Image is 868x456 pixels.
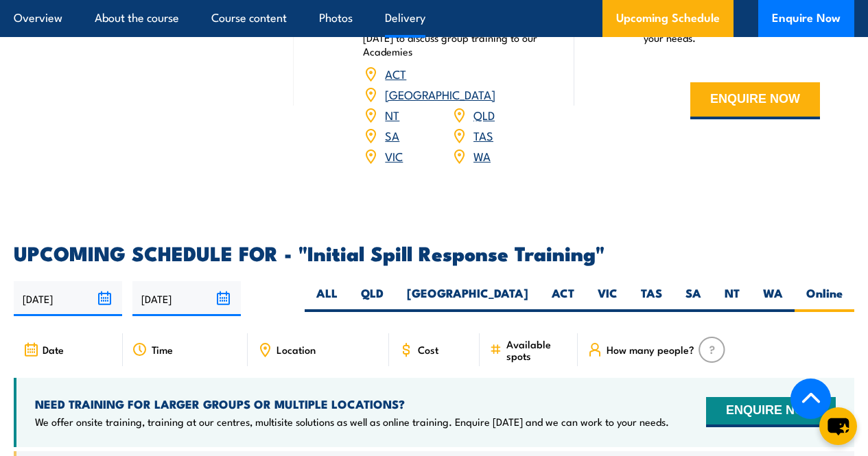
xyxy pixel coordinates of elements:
a: QLD [473,106,495,123]
h2: UPCOMING SCHEDULE FOR - "Initial Spill Response Training" [14,243,854,261]
p: Book your training now or enquire [DATE] to discuss group training to our Academies [363,17,539,58]
label: ALL [305,285,349,312]
button: ENQUIRE NOW [706,397,836,427]
a: NT [385,106,399,123]
label: Online [795,285,854,312]
input: To date [132,281,241,316]
span: Cost [418,344,438,355]
span: Date [43,344,64,355]
input: From date [14,281,122,316]
button: chat-button [819,407,857,445]
label: ACT [540,285,586,312]
label: SA [674,285,713,312]
a: [GEOGRAPHIC_DATA] [385,86,495,102]
label: NT [713,285,751,312]
a: VIC [385,147,403,164]
span: Time [152,344,173,355]
span: How many people? [607,344,694,355]
h4: NEED TRAINING FOR LARGER GROUPS OR MULTIPLE LOCATIONS? [35,396,669,411]
a: WA [473,147,491,164]
label: VIC [586,285,629,312]
label: WA [751,285,795,312]
button: ENQUIRE NOW [690,82,820,119]
label: QLD [349,285,395,312]
a: SA [385,127,399,143]
p: We offer onsite training, training at our centres, multisite solutions as well as online training... [35,415,669,429]
a: ACT [385,65,406,82]
span: Location [277,344,316,355]
a: TAS [473,127,493,143]
span: Available spots [506,338,568,361]
label: [GEOGRAPHIC_DATA] [395,285,540,312]
label: TAS [629,285,674,312]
